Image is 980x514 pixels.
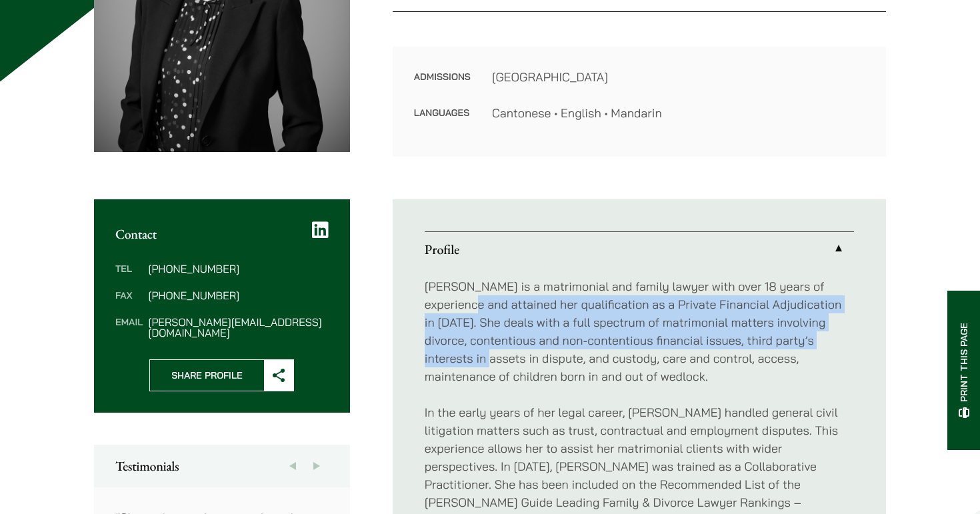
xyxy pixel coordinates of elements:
h2: Testimonials [115,458,329,474]
dt: Languages [414,104,471,122]
dd: [PHONE_NUMBER] [148,290,328,301]
a: LinkedIn [312,221,329,239]
dd: [PHONE_NUMBER] [148,263,328,274]
h2: Contact [115,226,329,242]
button: Share Profile [149,359,294,391]
dd: Cantonese • English • Mandarin [492,104,865,122]
dt: Email [115,317,143,338]
dt: Fax [115,290,143,317]
button: Previous [281,445,305,487]
dd: [GEOGRAPHIC_DATA] [492,68,865,86]
dd: [PERSON_NAME][EMAIL_ADDRESS][DOMAIN_NAME] [148,317,328,338]
button: Next [305,445,329,487]
dt: Admissions [414,68,471,104]
p: [PERSON_NAME] is a matrimonial and family lawyer with over 18 years of experience and attained he... [425,277,854,385]
a: Profile [425,232,854,267]
dt: Tel [115,263,143,290]
span: Share Profile [150,360,264,391]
